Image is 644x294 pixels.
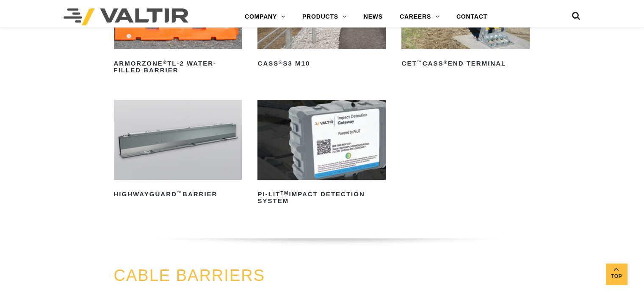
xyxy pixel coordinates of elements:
sup: TM [280,190,289,195]
a: PI-LITTMImpact Detection System [257,100,386,208]
sup: ® [443,60,448,65]
a: Top [606,264,627,285]
a: NEWS [355,8,391,25]
a: CAREERS [391,8,448,25]
sup: ® [279,60,283,65]
h2: PI-LIT Impact Detection System [257,187,386,208]
a: CONTACT [448,8,496,25]
a: PRODUCTS [294,8,355,25]
sup: ™ [417,60,422,65]
a: COMPANY [236,8,294,25]
sup: ™ [177,190,182,195]
span: Top [606,272,627,282]
h2: ArmorZone TL-2 Water-Filled Barrier [114,57,242,77]
sup: ® [163,60,167,65]
h2: CET CASS End Terminal [401,57,530,70]
a: HighwayGuard™Barrier [114,100,242,201]
a: CABLE BARRIERS [114,267,265,284]
h2: HighwayGuard Barrier [114,187,242,201]
h2: CASS S3 M10 [257,57,386,70]
img: Valtir [64,8,188,25]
